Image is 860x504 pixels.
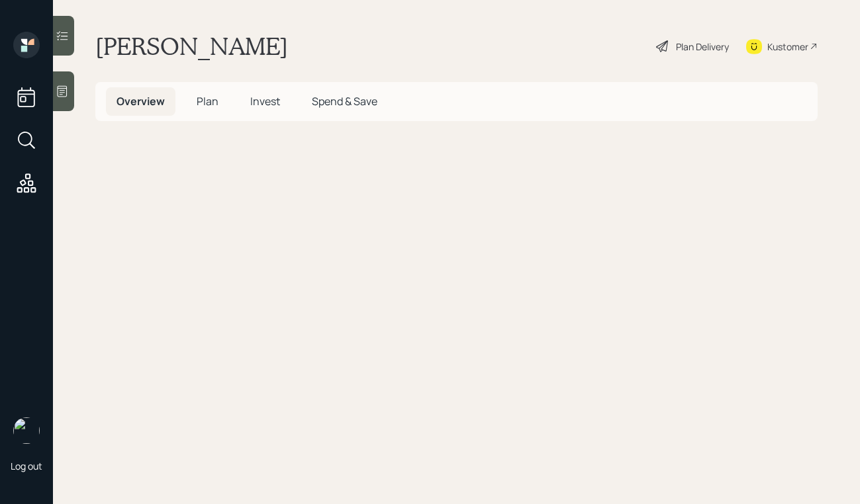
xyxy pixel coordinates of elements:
[197,94,218,108] span: Plan
[250,94,280,108] span: Invest
[312,94,377,108] span: Spend & Save
[11,460,42,472] div: Log out
[95,32,288,61] h1: [PERSON_NAME]
[13,417,40,444] img: aleksandra-headshot.png
[676,40,729,54] div: Plan Delivery
[767,40,808,54] div: Kustomer
[117,94,165,108] span: Overview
